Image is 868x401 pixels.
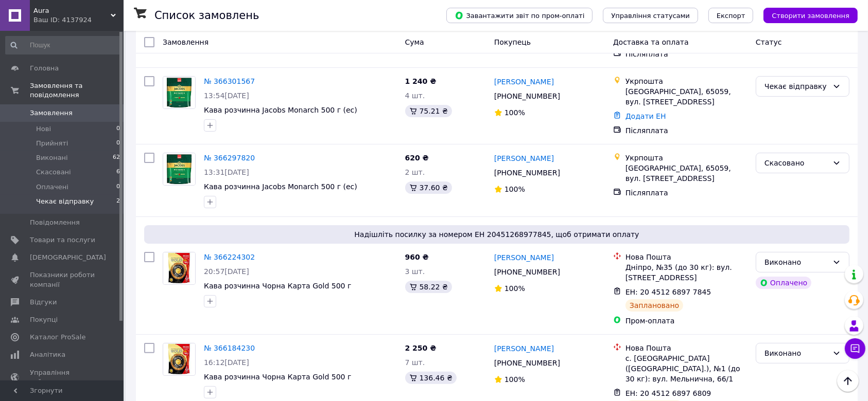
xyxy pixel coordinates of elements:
span: 20:57[DATE] [204,267,249,276]
div: Дніпро, №35 (до 30 кг): вул. [STREET_ADDRESS] [626,262,748,283]
span: 100% [505,185,525,193]
span: [PHONE_NUMBER] [494,92,560,100]
span: 100% [505,284,525,293]
a: Кава розчинна Чорна Карта Gold 500 г [204,373,351,381]
a: Фото товару [163,153,196,186]
span: Створити замовлення [772,12,849,20]
a: Фото товару [163,252,196,285]
a: Кава розчинна Jacobs Monarch 500 г (ec) [204,106,357,114]
span: 3 шт. [405,267,425,276]
button: Експорт [708,8,754,23]
span: Надішліть посилку за номером ЕН 20451268977845, щоб отримати оплату [148,229,845,240]
div: Виконано [765,348,828,359]
div: Нова Пошта [626,252,748,262]
div: с. [GEOGRAPHIC_DATA] ([GEOGRAPHIC_DATA].), №1 (до 30 кг): вул. Мельнична, 66/1 [626,353,748,384]
a: Створити замовлення [753,11,858,19]
span: [DEMOGRAPHIC_DATA] [30,253,106,262]
div: 136.46 ₴ [405,372,457,384]
a: Додати ЕН [626,112,666,120]
span: 0 [116,139,120,148]
span: 0 [116,183,120,192]
span: Аналітика [30,350,65,359]
div: Післяплата [626,125,748,136]
a: Кава розчинна Jacobs Monarch 500 г (ec) [204,183,357,191]
div: Укрпошта [626,76,748,86]
button: Управління статусами [603,8,698,23]
span: Cума [405,38,424,46]
img: Фото товару [163,77,195,108]
a: Фото товару [163,343,196,376]
a: Фото товару [163,76,196,109]
span: 6 [116,168,120,177]
a: № 366224302 [204,253,255,261]
div: Післяплата [626,188,748,198]
span: Товари та послуги [30,235,95,245]
div: Чекає відправку [765,81,828,92]
div: Оплачено [756,277,811,289]
span: Повідомлення [30,218,80,227]
div: 37.60 ₴ [405,181,452,194]
span: [PHONE_NUMBER] [494,359,560,367]
span: Управління сайтом [30,368,95,387]
span: Покупець [494,38,531,46]
span: Показники роботи компанії [30,270,95,289]
a: № 366301567 [204,77,255,85]
span: 16:12[DATE] [204,358,249,367]
span: 4 шт. [405,92,425,100]
img: Фото товару [163,343,195,375]
img: Фото товару [163,252,195,284]
a: № 366297820 [204,154,255,162]
span: ЕН: 20 4512 6897 7845 [626,288,711,296]
span: Статус [756,38,782,46]
span: [PHONE_NUMBER] [494,169,560,177]
span: Експорт [717,12,745,20]
span: Доставка та оплата [613,38,689,46]
span: [PHONE_NUMBER] [494,268,560,276]
a: Кава розчинна Чорна Карта Gold 500 г [204,282,351,290]
div: Скасовано [765,157,828,169]
span: 13:31[DATE] [204,168,249,176]
div: Заплановано [626,299,684,312]
input: Пошук [5,36,121,54]
a: № 366184230 [204,344,255,352]
span: 2 шт. [405,168,425,176]
span: 100% [505,108,525,117]
img: Фото товару [163,153,195,185]
div: Виконано [765,257,828,268]
button: Наверх [837,370,859,392]
div: Пром-оплата [626,316,748,326]
h1: Список замовлень [154,9,259,22]
a: [PERSON_NAME] [494,77,554,87]
span: Завантажити звіт по пром-оплаті [455,11,584,20]
button: Завантажити звіт по пром-оплаті [446,8,593,23]
div: Ваш ID: 4137924 [33,15,124,25]
span: 620 ₴ [405,154,429,162]
span: 100% [505,375,525,384]
div: [GEOGRAPHIC_DATA], 65059, вул. [STREET_ADDRESS] [626,163,748,184]
span: Замовлення та повідомлення [30,81,124,100]
span: 62 [113,153,120,162]
span: Скасовані [36,168,71,177]
span: Головна [30,64,59,73]
span: 0 [116,124,120,134]
span: ЕН: 20 4512 6897 6809 [626,389,711,397]
span: Виконані [36,153,68,162]
div: [GEOGRAPHIC_DATA], 65059, вул. [STREET_ADDRESS] [626,86,748,107]
span: Прийняті [36,139,68,148]
a: [PERSON_NAME] [494,252,554,263]
span: Чекає відправку [36,197,94,206]
div: Нова Пошта [626,343,748,353]
a: 2 товара у замовленні [204,29,289,38]
span: 960 ₴ [405,253,429,261]
span: Відгуки [30,298,57,307]
span: Каталог ProSale [30,333,85,342]
a: [PERSON_NAME] [494,343,554,354]
span: Нові [36,124,51,134]
span: 7 шт. [405,358,425,367]
span: Оплачені [36,183,68,192]
a: [PERSON_NAME] [494,153,554,163]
